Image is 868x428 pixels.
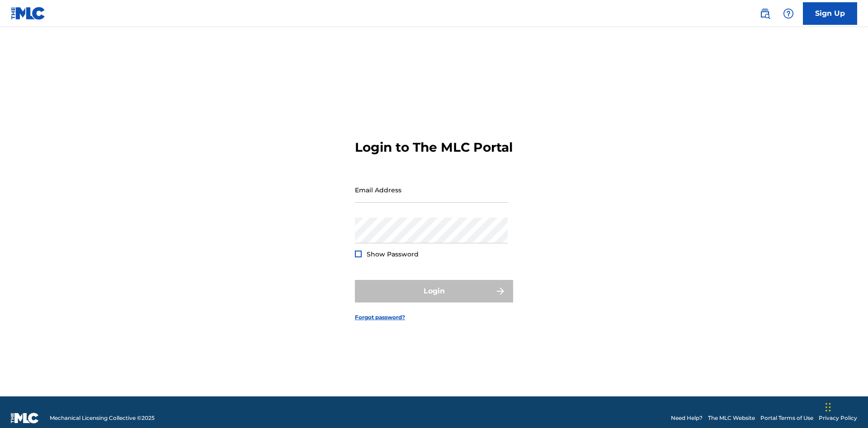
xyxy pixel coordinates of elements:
[11,7,46,20] img: MLC Logo
[708,414,755,422] a: The MLC Website
[11,413,39,423] img: logo
[779,5,797,23] div: Help
[759,8,770,19] img: search
[760,414,813,422] a: Portal Terms of Use
[367,250,419,258] span: Show Password
[671,414,703,422] a: Need Help?
[819,414,857,422] a: Privacy Policy
[823,385,868,428] iframe: Chat Widget
[355,313,405,321] a: Forgot password?
[50,414,155,422] span: Mechanical Licensing Collective © 2025
[803,2,857,25] a: Sign Up
[826,394,831,421] div: Drag
[355,140,513,155] h3: Login to The MLC Portal
[756,5,774,23] a: Public Search
[783,8,794,19] img: help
